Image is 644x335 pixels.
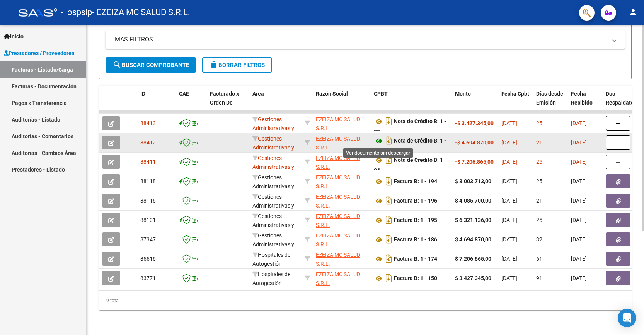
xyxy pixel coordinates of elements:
span: [DATE] [501,120,517,126]
datatable-header-cell: Días desde Emisión [533,86,568,120]
span: Buscar Comprobante [112,62,189,69]
strong: Nota de Crédito B: 1 - 36 [374,138,446,155]
span: 88116 [140,198,156,204]
i: Descargar documento [384,233,394,246]
span: CPBT [374,91,388,97]
span: Facturado x Orden De [210,91,239,106]
span: EZEIZA MC SALUD S.R.L. [316,136,360,151]
i: Descargar documento [384,214,394,226]
strong: Factura B: 1 - 150 [394,275,437,282]
span: 85516 [140,256,156,262]
mat-expansion-panel-header: MAS FILTROS [106,30,625,49]
datatable-header-cell: Area [249,86,302,120]
mat-icon: search [112,60,122,69]
span: 25 [536,217,542,223]
strong: -$ 7.206.865,00 [455,159,494,165]
span: Hospitales de Autogestión [252,252,290,267]
datatable-header-cell: Facturado x Orden De [207,86,249,120]
span: [DATE] [501,198,517,204]
span: EZEIZA MC SALUD S.R.L. [316,155,360,170]
strong: Factura B: 1 - 195 [394,217,437,223]
span: Gestiones Administrativas y Otros [252,232,294,256]
button: Buscar Comprobante [106,57,196,73]
div: 30718225619 [316,154,368,170]
span: EZEIZA MC SALUD S.R.L. [316,252,360,267]
span: Gestiones Administrativas y Otros [252,155,294,179]
span: [DATE] [501,139,517,146]
button: Borrar Filtros [202,57,272,73]
strong: Factura B: 1 - 174 [394,256,437,262]
span: 25 [536,159,542,165]
div: 30718225619 [316,270,368,286]
span: Fecha Cpbt [501,91,529,97]
span: 87347 [140,236,156,242]
datatable-header-cell: Razón Social [313,86,371,120]
strong: $ 4.085.700,00 [455,198,491,204]
span: [DATE] [501,178,517,184]
div: 30718225619 [316,192,368,209]
i: Descargar documento [384,253,394,265]
span: Razón Social [316,91,348,97]
div: 9 total [99,291,632,310]
div: Open Intercom Messenger [618,309,636,327]
span: 88413 [140,120,156,126]
span: [DATE] [571,275,587,281]
i: Descargar documento [384,154,394,166]
i: Descargar documento [384,175,394,187]
strong: $ 3.427.345,00 [455,275,491,281]
span: 61 [536,256,542,262]
i: Descargar documento [384,134,394,147]
span: 32 [536,236,542,242]
span: EZEIZA MC SALUD S.R.L. [316,116,360,131]
span: 83771 [140,275,156,281]
span: Días desde Emisión [536,91,563,106]
strong: $ 4.694.870,00 [455,236,491,242]
i: Descargar documento [384,115,394,127]
datatable-header-cell: CAE [176,86,207,120]
span: [DATE] [571,198,587,204]
strong: -$ 3.427.345,00 [455,120,494,126]
span: [DATE] [571,159,587,165]
span: 88101 [140,217,156,223]
mat-icon: menu [6,7,15,17]
i: Descargar documento [384,194,394,207]
span: ID [140,91,145,97]
span: [DATE] [501,217,517,223]
datatable-header-cell: Fecha Cpbt [498,86,533,120]
div: 30718225619 [316,115,368,131]
span: Monto [455,91,471,97]
span: [DATE] [501,275,517,281]
span: Borrar Filtros [209,62,265,69]
span: 88412 [140,139,156,146]
div: 30718225619 [316,173,368,189]
i: Descargar documento [384,272,394,284]
mat-panel-title: MAS FILTROS [115,35,607,44]
span: 25 [536,120,542,126]
span: Gestiones Administrativas y Otros [252,136,294,160]
mat-icon: person [629,7,638,17]
span: [DATE] [571,120,587,126]
span: [DATE] [571,236,587,242]
span: Doc Respaldatoria [606,91,641,106]
strong: Factura B: 1 - 196 [394,198,437,204]
strong: Nota de Crédito B: 1 - 34 [374,157,446,174]
datatable-header-cell: CPBT [371,86,452,120]
span: [DATE] [501,159,517,165]
strong: $ 3.003.713,00 [455,178,491,184]
mat-icon: delete [209,60,218,69]
span: [DATE] [571,139,587,146]
span: - EZEIZA MC SALUD S.R.L. [92,4,190,21]
div: 30718225619 [316,134,368,151]
span: [DATE] [571,256,587,262]
span: - ospsip [61,4,92,21]
span: EZEIZA MC SALUD S.R.L. [316,271,360,286]
span: Fecha Recibido [571,91,593,106]
span: Gestiones Administrativas y Otros [252,213,294,237]
strong: Factura B: 1 - 186 [394,237,437,243]
span: 21 [536,198,542,204]
span: Gestiones Administrativas y Otros [252,116,294,140]
span: [DATE] [501,236,517,242]
span: 21 [536,139,542,146]
span: Gestiones Administrativas y Otros [252,174,294,198]
strong: $ 7.206.865,00 [455,256,491,262]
